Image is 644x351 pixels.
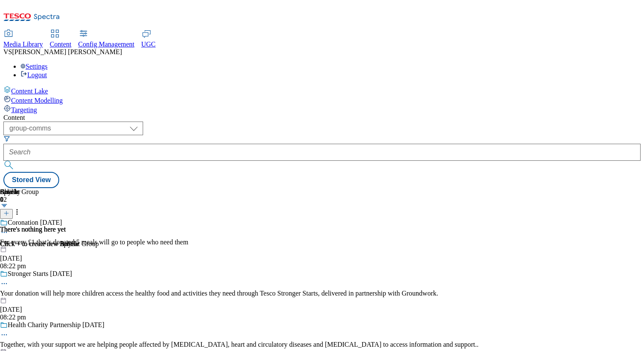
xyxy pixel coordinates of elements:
a: Config Management [78,30,135,48]
div: Content [3,114,641,122]
span: UGC [141,41,156,48]
span: Targeting [11,106,37,113]
span: Content [50,41,72,48]
a: Settings [20,63,48,70]
span: Config Management [78,41,135,48]
span: [PERSON_NAME] [PERSON_NAME] [12,48,122,55]
input: Search [3,144,641,161]
div: Health Charity Partnership [DATE] [8,321,104,329]
span: Media Library [3,41,43,48]
a: Media Library [3,30,43,48]
a: UGC [141,30,156,48]
a: Content Modelling [3,95,641,104]
span: Content Lake [11,87,48,95]
span: VS [3,48,12,55]
a: Logout [20,71,47,78]
button: Stored View [3,172,59,188]
a: Content Lake [3,86,641,95]
a: Targeting [3,104,641,114]
div: Stronger Starts [DATE] [8,270,72,278]
svg: Search Filters [3,135,10,142]
a: Content [50,30,72,48]
span: Content Modelling [11,97,63,104]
